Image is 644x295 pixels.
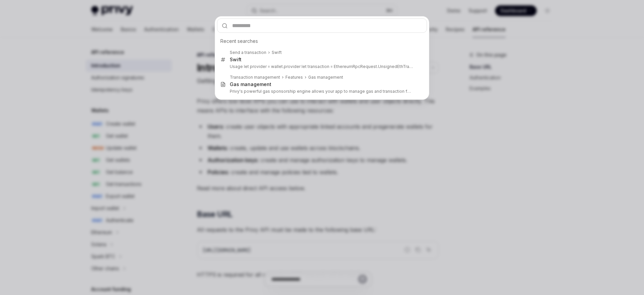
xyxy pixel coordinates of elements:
[230,75,280,80] div: Transaction management
[220,38,258,45] span: Recent searches
[230,50,266,55] div: Send a transaction
[230,64,413,69] p: Usage let provider = wallet.provider let transaction = EthereumRpcRequest.
[308,75,343,80] div: Gas management
[230,57,241,63] div: Swift
[230,89,413,94] p: Privy's powerful gas sponsorship engine allows your app to manage gas and transaction fees across al
[378,64,414,69] b: UnsignedEthTrans
[285,75,303,80] div: Features
[272,50,282,55] div: Swift
[230,81,271,87] div: Gas management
